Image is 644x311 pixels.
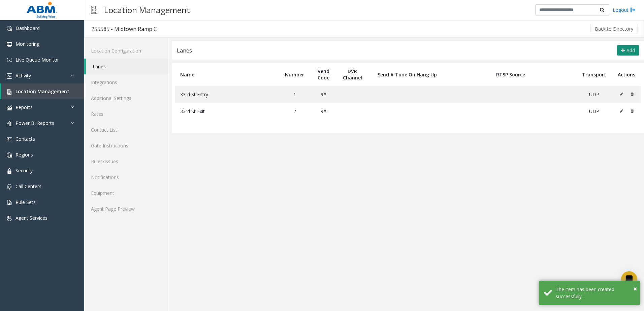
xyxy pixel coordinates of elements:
[446,63,575,86] th: RTSP Source
[15,88,69,95] span: Location Management
[633,284,637,294] button: Close
[7,152,12,158] img: 'icon'
[1,83,84,99] a: Location Management
[7,137,12,142] img: 'icon'
[7,200,12,205] img: 'icon'
[279,103,311,119] td: 2
[7,73,12,79] img: 'icon'
[15,104,33,110] span: Reports
[7,58,12,63] img: 'icon'
[84,106,168,122] a: Rates
[84,90,168,106] a: Additional Settings
[15,167,33,174] span: Security
[368,63,446,86] th: Send # Tone On Hang Up
[84,153,168,169] a: Rules/Issues
[7,42,12,47] img: 'icon'
[576,103,613,119] td: UDP
[7,89,12,95] img: 'icon'
[175,63,279,86] th: Name
[84,43,168,59] a: Location Configuration
[15,183,41,189] span: Call Centers
[311,103,336,119] td: 9#
[15,25,40,31] span: Dashboard
[101,2,193,18] h3: Location Management
[630,6,636,13] img: logout
[15,199,36,205] span: Rule Sets
[556,286,635,300] div: The item has been created successfully.
[91,2,97,18] img: pageIcon
[15,120,54,126] span: Power BI Reports
[15,151,33,158] span: Regions
[15,57,59,63] span: Live Queue Monitor
[15,215,47,221] span: Agent Services
[7,105,12,110] img: 'icon'
[180,108,205,114] span: 33rd St Exit
[180,91,208,98] span: 33rd St Entry
[7,121,12,126] img: 'icon'
[15,72,31,79] span: Activity
[311,63,336,86] th: Vend Code
[84,138,168,153] a: Gate Instructions
[576,86,613,103] td: UDP
[84,201,168,217] a: Agent Page Preview
[7,216,12,221] img: 'icon'
[336,63,368,86] th: DVR Channel
[311,86,336,103] td: 9#
[633,284,637,293] span: ×
[15,136,35,142] span: Contacts
[626,47,635,54] span: Add
[279,86,311,103] td: 1
[279,63,311,86] th: Number
[576,63,613,86] th: Transport
[613,6,636,13] a: Logout
[7,184,12,189] img: 'icon'
[84,122,168,138] a: Contact List
[86,59,168,74] a: Lanes
[84,74,168,90] a: Integrations
[612,63,641,86] th: Actions
[91,25,157,33] div: 255585 - Midtown Ramp C
[7,26,12,31] img: 'icon'
[590,24,638,34] button: Back to Directory
[7,168,12,174] img: 'icon'
[84,169,168,185] a: Notifications
[617,45,639,56] button: Add
[15,41,39,47] span: Monitoring
[84,185,168,201] a: Equipment
[177,46,192,55] div: Lanes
